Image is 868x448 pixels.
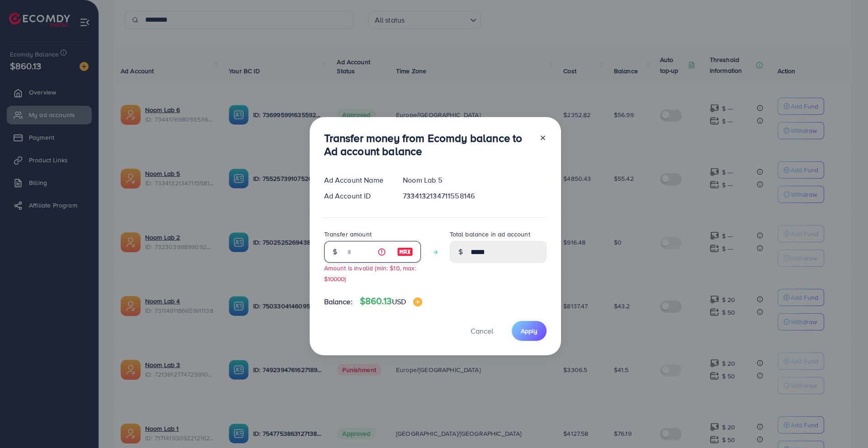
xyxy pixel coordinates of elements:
[450,230,530,239] label: Total balance in ad account
[392,297,406,307] span: USD
[397,246,413,257] img: image
[324,132,532,158] h3: Transfer money from Ecomdy balance to Ad account balance
[317,191,396,201] div: Ad Account ID
[396,191,553,201] div: 7334132134711558146
[471,326,493,336] span: Cancel
[413,297,422,307] img: image
[512,321,547,340] button: Apply
[324,264,416,283] small: Amount is invalid (min: $10, max: $10000)
[459,321,505,340] button: Cancel
[521,326,538,335] span: Apply
[830,407,861,441] iframe: Chat
[396,175,553,185] div: Noom Lab 5
[324,230,372,239] label: Transfer amount
[360,296,423,307] h4: $860.13
[317,175,396,185] div: Ad Account Name
[324,297,353,307] span: Balance:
